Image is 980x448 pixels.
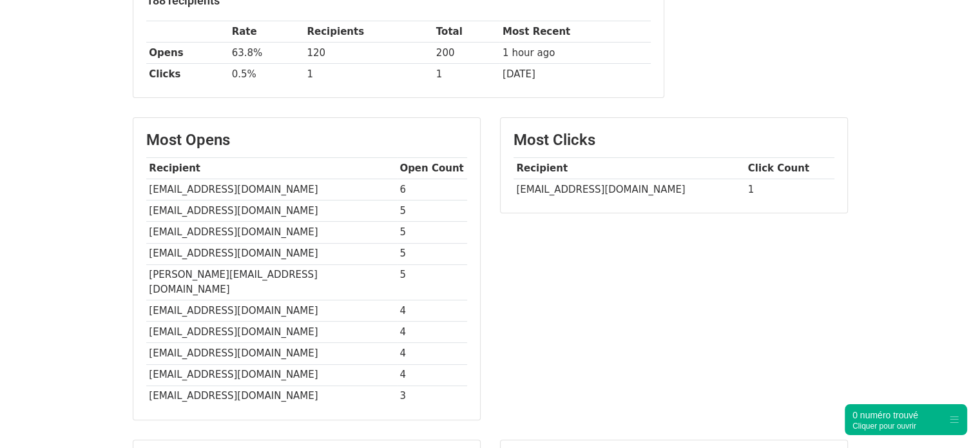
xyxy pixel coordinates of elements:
td: [EMAIL_ADDRESS][DOMAIN_NAME] [146,179,397,200]
iframe: Chat Widget [916,386,980,448]
td: 4 [397,322,467,343]
th: Recipient [146,158,397,179]
td: 5 [397,264,467,300]
td: 4 [397,300,467,322]
td: 6 [397,179,467,200]
th: Recipient [514,158,745,179]
td: 1 [433,64,499,85]
th: Total [433,21,499,43]
th: Clicks [146,64,229,85]
td: 3 [397,385,467,407]
td: 1 [745,179,834,200]
td: [EMAIL_ADDRESS][DOMAIN_NAME] [146,343,397,364]
td: [PERSON_NAME][EMAIL_ADDRESS][DOMAIN_NAME] [146,264,397,300]
td: 4 [397,364,467,385]
td: 5 [397,200,467,222]
td: 5 [397,243,467,264]
th: Most Recent [499,21,650,43]
td: 63.8% [229,43,304,64]
th: Rate [229,21,304,43]
td: [EMAIL_ADDRESS][DOMAIN_NAME] [146,364,397,385]
td: 1 [304,64,433,85]
th: Recipients [304,21,433,43]
th: Opens [146,43,229,64]
h3: Most Opens [146,131,467,150]
td: 5 [397,222,467,243]
td: [EMAIL_ADDRESS][DOMAIN_NAME] [146,385,397,407]
td: 4 [397,343,467,364]
td: [EMAIL_ADDRESS][DOMAIN_NAME] [146,222,397,243]
td: 120 [304,43,433,64]
td: [EMAIL_ADDRESS][DOMAIN_NAME] [514,179,745,200]
th: Open Count [397,158,467,179]
td: 0.5% [229,64,304,85]
td: [EMAIL_ADDRESS][DOMAIN_NAME] [146,322,397,343]
td: [EMAIL_ADDRESS][DOMAIN_NAME] [146,243,397,264]
th: Click Count [745,158,834,179]
td: 1 hour ago [499,43,650,64]
td: [DATE] [499,64,650,85]
div: Widget de chat [916,386,980,448]
td: [EMAIL_ADDRESS][DOMAIN_NAME] [146,300,397,322]
td: 200 [433,43,499,64]
h3: Most Clicks [514,131,834,150]
td: [EMAIL_ADDRESS][DOMAIN_NAME] [146,200,397,222]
